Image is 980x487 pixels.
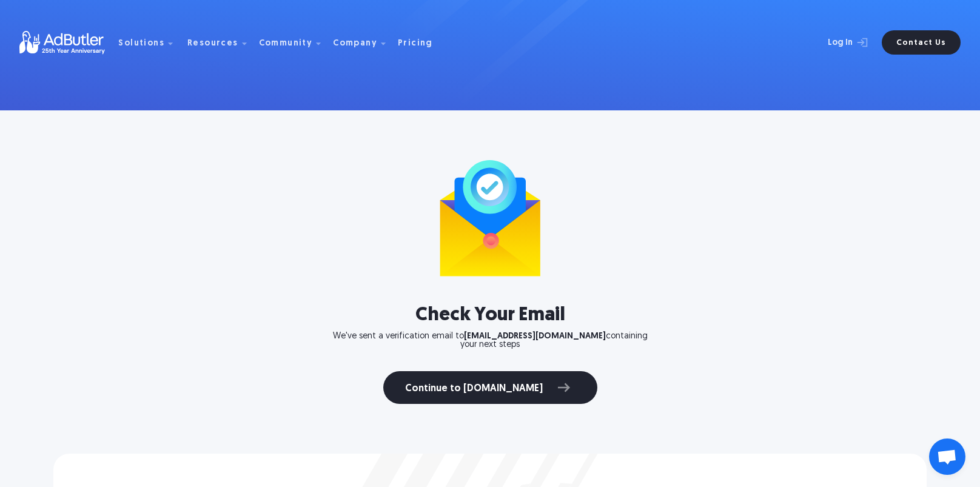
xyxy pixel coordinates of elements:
a: Log In [796,30,874,55]
div: Company [333,39,377,48]
div: Resources [187,23,257,62]
div: Community [259,23,331,62]
a: Continue to [DOMAIN_NAME] [383,371,597,404]
div: Resources [187,39,238,48]
p: We've sent a verification email to containing your next steps [327,332,653,349]
div: Pricing [398,39,433,48]
span: [EMAIL_ADDRESS][DOMAIN_NAME] [464,332,606,341]
div: Community [259,39,313,48]
div: Company [333,23,395,62]
div: Open chat [929,438,965,475]
a: Contact Us [882,30,961,55]
h2: Check Your Email [327,304,653,326]
div: Solutions [118,39,164,48]
a: Pricing [398,37,443,48]
div: Solutions [118,23,183,62]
